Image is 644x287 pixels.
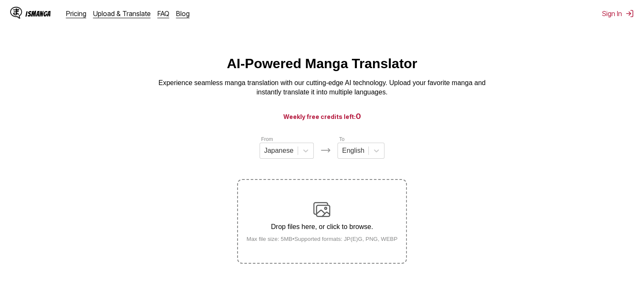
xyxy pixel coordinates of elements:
[25,10,51,18] div: IsManga
[240,223,404,231] p: Drop files here, or click to browse.
[10,7,22,19] img: IsManga Logo
[356,112,361,121] span: 0
[602,9,634,18] button: Sign In
[339,136,345,142] label: To
[66,9,86,18] a: Pricing
[261,136,273,142] label: From
[93,9,151,18] a: Upload & Translate
[153,78,492,97] p: Experience seamless manga translation with our cutting-edge AI technology. Upload your favorite m...
[158,9,169,18] a: FAQ
[176,9,190,18] a: Blog
[10,7,66,20] a: IsManga LogoIsManga
[625,9,634,18] img: Sign out
[321,145,331,155] img: Languages icon
[20,111,624,121] h3: Weekly free credits left:
[240,236,404,242] small: Max file size: 5MB • Supported formats: JP(E)G, PNG, WEBP
[227,56,417,72] h1: AI-Powered Manga Translator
